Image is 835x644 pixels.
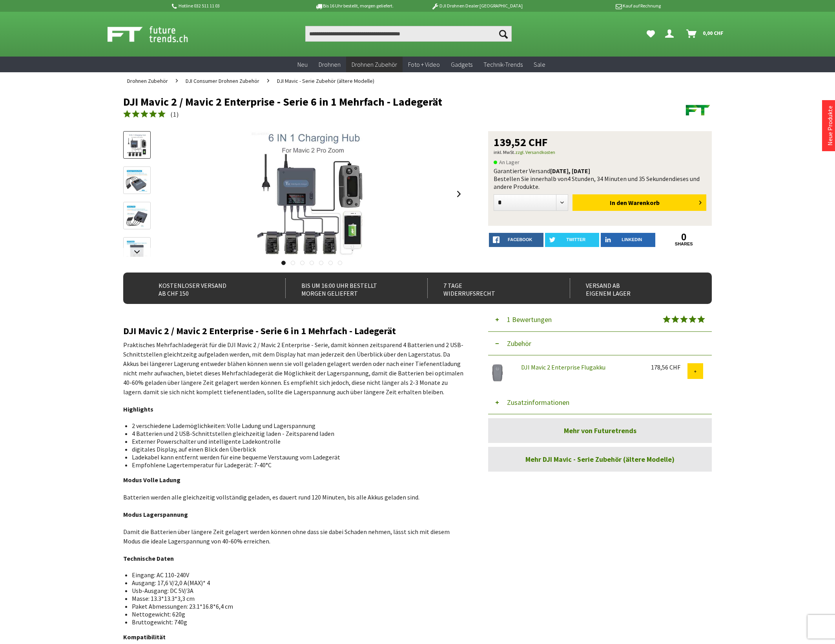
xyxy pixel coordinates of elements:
a: 0 [657,233,711,241]
a: Drohnen Zubehör [346,57,403,73]
a: Meine Favoriten [643,26,659,42]
a: DJI Mavic - Serie Zubehör (ältere Modelle) [273,72,378,90]
a: DJI Mavic 2 Enterprise Flugakku [521,363,605,371]
p: Praktisches Mehrfachladegerät für die DJI Mavic 2 / Mavic 2 Enterprise - Serie, damit können zeit... [123,340,465,397]
a: Gadgets [445,57,478,73]
span: Gadgets [451,60,472,68]
button: Suchen [495,26,512,42]
a: twitter [545,233,600,247]
p: Batterien werden alle gleichzeitig vollständig geladen, es dauert rund 120 Minuten, bis alle Akku... [123,492,465,502]
img: DJI Mavic 2 / Mavic 2 Enterprise - Serie 6 in 1 Mehrfach - Ladegerät [249,131,374,257]
span: In den [610,199,627,207]
a: Technik-Trends [478,57,528,73]
a: Neue Produkte [826,106,834,146]
h2: DJI Mavic 2 / Mavic 2 Enterprise - Serie 6 in 1 Mehrfach - Ladegerät [123,326,465,336]
a: Hi, Serdar - Dein Konto [662,26,680,42]
img: Vorschau: DJI Mavic 2 / Mavic 2 Enterprise - Serie 6 in 1 Mehrfach - Ladegerät [126,134,148,157]
a: shares [657,241,711,247]
a: (1) [123,110,179,119]
img: DJI Mavic 2 Enterprise Flugakku [488,363,508,383]
strong: Technische Daten [123,554,174,562]
b: [DATE], [DATE] [550,167,590,175]
span: LinkedIn [622,237,642,242]
span: Drohnen [319,60,341,68]
a: Mehr von Futuretrends [488,418,712,443]
span: 4 Stunden, 34 Minuten und 35 Sekunden [567,175,672,183]
button: Zubehör [488,332,712,355]
button: Zusatzinformationen [488,391,712,414]
a: zzgl. Versandkosten [515,149,555,155]
h1: DJI Mavic 2 / Mavic 2 Enterprise - Serie 6 in 1 Mehrfach - Ladegerät [123,96,594,108]
span: DJI Mavic - Serie Zubehör (ältere Modelle) [277,77,374,84]
a: Drohnen Zubehör [123,72,172,90]
span: DJI Consumer Drohnen Zubehör [186,77,259,84]
li: 2 verschiedene Lademöglichkeiten: Volle Ladung und Lagerspannung [132,422,458,430]
p: inkl. MwSt. [494,148,706,157]
a: DJI Consumer Drohnen Zubehör [182,72,263,90]
li: Masse: 13.3*13.3*3,3 cm [132,595,458,602]
li: 4 Batterien und 2 USB-Schnittstellen gleichzeitig laden - Zeitsparend laden [132,430,458,437]
span: ( ) [170,110,179,118]
a: Sale [528,57,551,73]
span: 139,52 CHF [494,137,548,148]
a: Mehr DJI Mavic - Serie Zubehör (ältere Modelle) [488,447,712,472]
li: Paket Abmessungen: 23.1*16.8*6,4 cm [132,602,458,610]
li: Empfohlene Lagertemperatur für Ladegerät: 7-40°C [132,461,458,469]
button: In den Warenkorb [572,194,706,211]
button: 1 Bewertungen [488,308,712,332]
a: Warenkorb [683,26,727,42]
li: Ladekabel kann entfernt werden für eine bequeme Verstauung vom Ladegerät [132,453,458,461]
strong: Highlights [123,405,153,413]
span: 1 [173,110,177,118]
div: Kostenloser Versand ab CHF 150 [143,278,268,298]
li: Nettogewicht: 620g [132,610,458,618]
span: twitter [566,237,585,242]
span: Drohnen Zubehör [127,77,168,84]
span: 0,00 CHF [703,27,724,39]
a: Foto + Video [403,57,445,73]
div: 178,56 CHF [651,363,687,371]
img: Shop Futuretrends - zur Startseite wechseln [108,24,205,44]
a: Neu [292,57,313,73]
input: Produkt, Marke, Kategorie, EAN, Artikelnummer… [305,26,512,42]
li: Usb-Ausgang: DC 5V/3A [132,587,458,595]
p: DJI Drohnen Dealer [GEOGRAPHIC_DATA] [416,1,538,11]
strong: Modus Lagerspannung [123,510,188,518]
span: Foto + Video [408,60,440,68]
div: Versand ab eigenem Lager [570,278,695,298]
img: Futuretrends [684,96,712,123]
div: Garantierter Versand Bestellen Sie innerhalb von dieses und andere Produkte. [494,167,706,190]
p: Kauf auf Rechnung [538,1,661,11]
span: An Lager [494,157,520,167]
span: facebook [508,237,532,242]
p: Hotline 032 511 11 03 [170,1,293,11]
span: Sale [534,60,545,68]
li: Bruttogewicht: 740g [132,618,458,626]
li: digitales Display, auf einen Blick den Überblick [132,445,458,453]
span: Technik-Trends [483,60,523,68]
a: facebook [489,233,543,247]
a: Drohnen [313,57,346,73]
a: LinkedIn [601,233,655,247]
div: Bis um 16:00 Uhr bestellt Morgen geliefert [285,278,410,298]
li: Eingang: AC 110-240V [132,571,458,579]
li: Externer Powerschalter und intelligente Ladekontrolle [132,437,458,445]
span: Drohnen Zubehör [352,60,397,68]
span: Warenkorb [628,199,660,207]
li: Ausgang: 17,6 V/2,0 A(MAX)* 4 [132,579,458,587]
strong: Kompatibilität [123,633,166,641]
p: Damit die Batterien über längere Zeit gelagert werden können ohne dass sie dabei Schaden nehmen, ... [123,527,465,546]
div: 7 Tage Widerrufsrecht [427,278,552,298]
span: Neu [297,60,308,68]
p: Bis 16 Uhr bestellt, morgen geliefert. [293,1,416,11]
strong: Modus Volle Ladung [123,476,180,484]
